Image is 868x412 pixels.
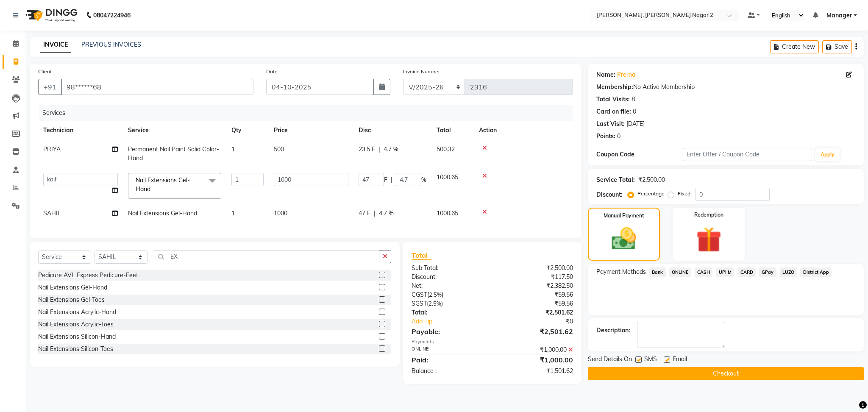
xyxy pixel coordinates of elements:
[596,83,633,92] div: Membership:
[405,345,492,354] div: ONLINE
[437,209,458,217] span: 1000.65
[405,273,492,281] div: Discount:
[123,121,226,140] th: Service
[269,121,353,140] th: Price
[437,145,455,153] span: 500.32
[716,267,734,277] span: UPI M
[596,175,635,184] div: Service Total:
[38,79,62,95] button: +91
[492,281,580,290] div: ₹2,382.50
[353,121,431,140] th: Disc
[405,326,492,337] div: Payable:
[604,225,644,253] img: _cash.svg
[38,308,116,317] div: Nail Extensions Acrylic-Hand
[617,70,635,79] a: Prerna
[405,367,492,376] div: Balance :
[136,176,190,193] span: Nail Extensions Gel-Hand
[405,264,492,273] div: Sub Total:
[38,283,107,292] div: Nail Extensions Gel-Hand
[683,148,812,161] input: Enter Offer / Coupon Code
[644,355,657,365] span: SMS
[391,175,392,184] span: |
[405,299,492,308] div: ( )
[61,79,253,95] input: Search by Name/Mobile/Email/Code
[421,175,426,184] span: %
[39,105,579,121] div: Services
[759,267,776,277] span: GPay
[231,145,235,153] span: 1
[405,290,492,299] div: ( )
[429,291,442,298] span: 2.5%
[673,355,687,365] span: Email
[405,317,507,326] a: Add Tip
[274,145,284,153] span: 500
[412,291,427,298] span: CGST
[492,345,580,354] div: ₹1,000.00
[374,209,376,218] span: |
[588,355,632,365] span: Send Details On
[379,209,394,218] span: 4.7 %
[596,132,615,141] div: Points:
[474,121,573,140] th: Action
[737,267,756,277] span: CARD
[604,212,644,220] label: Manual Payment
[405,281,492,290] div: Net:
[405,355,492,365] div: Paid:
[492,355,580,365] div: ₹1,000.00
[492,299,580,308] div: ₹59.56
[384,145,398,154] span: 4.7 %
[403,68,440,75] label: Invoice Number
[596,107,631,116] div: Card on file:
[22,3,80,27] img: logo
[81,41,141,48] a: PREVIOUS INVOICES
[633,107,636,116] div: 0
[405,308,492,317] div: Total:
[428,300,441,307] span: 2.5%
[617,132,620,141] div: 0
[694,211,723,219] label: Redemption
[43,145,61,153] span: PRIYA
[596,190,623,199] div: Discount:
[596,70,615,79] div: Name:
[38,320,114,329] div: Nail Extensions Acrylic-Toes
[596,120,625,128] div: Last Visit:
[412,251,431,260] span: Total
[637,190,665,198] label: Percentage
[492,308,580,317] div: ₹2,501.62
[695,267,713,277] span: CASH
[38,345,113,354] div: Nail Extensions Silicon-Toes
[378,145,380,154] span: |
[231,209,235,217] span: 1
[770,40,819,53] button: Create New
[492,273,580,281] div: ₹117.50
[38,121,123,140] th: Technician
[815,148,840,161] button: Apply
[437,173,458,181] span: 1000.65
[431,121,474,140] th: Total
[596,267,646,276] span: Payment Methods
[669,267,691,277] span: ONLINE
[492,326,580,337] div: ₹2,501.62
[596,95,630,104] div: Total Visits:
[43,209,61,217] span: SAHIL
[492,264,580,273] div: ₹2,500.00
[154,250,379,263] input: Search or Scan
[38,332,116,341] div: Nail Extensions Silicon-Hand
[266,68,278,75] label: Date
[359,145,375,154] span: 23.5 F
[274,209,287,217] span: 1000
[596,83,855,92] div: No Active Membership
[492,367,580,376] div: ₹1,501.62
[128,209,197,217] span: Nail Extensions Gel-Hand
[822,40,852,53] button: Save
[780,267,797,277] span: LUZO
[38,295,105,304] div: Nail Extensions Gel-Toes
[826,11,852,20] span: Manager
[226,121,269,140] th: Qty
[688,224,730,256] img: _gift.svg
[649,267,666,277] span: Bank
[359,209,370,218] span: 47 F
[596,326,630,335] div: Description:
[492,290,580,299] div: ₹59.56
[150,185,154,193] a: x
